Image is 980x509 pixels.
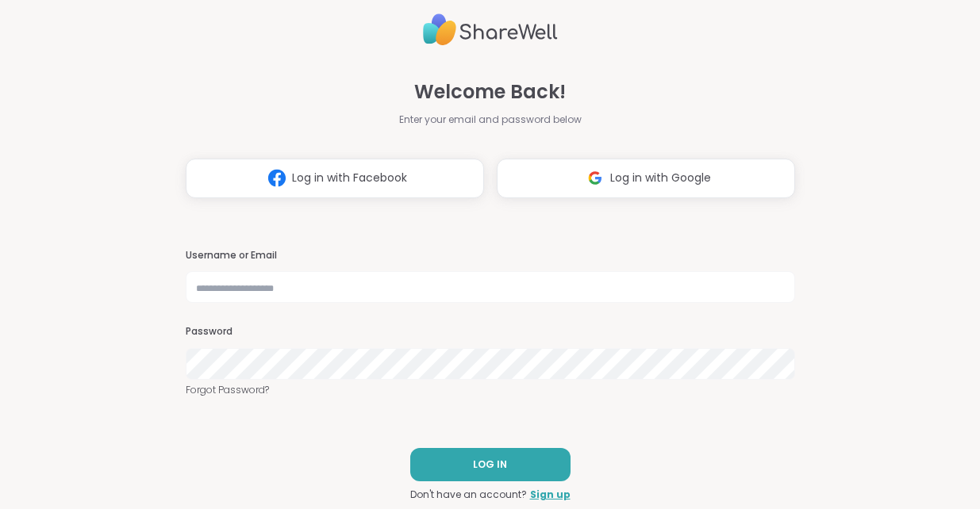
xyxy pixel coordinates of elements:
button: LOG IN [410,448,571,481]
span: LOG IN [473,457,507,472]
img: ShareWell Logo [423,7,558,52]
span: Log in with Facebook [292,170,407,186]
h3: Username or Email [186,249,795,262]
a: Sign up [530,488,571,502]
span: Enter your email and password below [399,113,582,127]
span: Log in with Google [610,170,711,186]
button: Log in with Google [497,159,795,198]
a: Forgot Password? [186,383,795,397]
button: Log in with Facebook [186,159,484,198]
h3: Password [186,325,795,339]
img: ShareWell Logomark [262,163,292,193]
img: ShareWell Logomark [580,163,610,193]
span: Welcome Back! [414,78,566,106]
span: Don't have an account? [410,488,527,502]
